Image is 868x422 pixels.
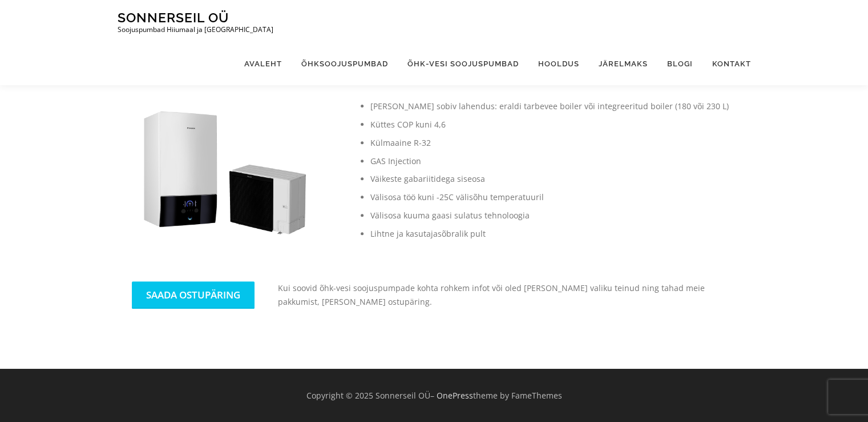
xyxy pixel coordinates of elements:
[370,209,730,222] li: Välisosa kuuma gaasi sulatus tehnoloogia
[235,42,292,85] a: Avaleht
[657,42,703,85] a: Blogi
[132,281,255,308] a: SAADA OSTUPÄRING
[118,10,229,25] a: Sonnerseil OÜ
[118,26,273,34] p: Soojuspumbad Hiiumaal ja [GEOGRAPHIC_DATA]
[370,172,730,186] li: Väikeste gabariitidega siseosa
[703,42,751,85] a: Kontakt
[132,74,316,258] img: daikin-altherma-3R-ERLAclimatico-1_8
[589,42,657,85] a: Järelmaks
[370,136,730,150] li: Külmaaine R-32
[398,42,528,85] a: Õhk-vesi soojuspumbad
[278,281,736,309] p: Kui soovid õhk-vesi soojuspumpade kohta rohkem infot või oled [PERSON_NAME] valiku teinud ning ta...
[292,42,398,85] a: Õhksoojuspumbad
[430,390,434,401] span: –
[528,42,589,85] a: Hooldus
[370,227,730,241] li: Lihtne ja kasutajasõbralik pult
[109,389,760,403] div: Copyright © 2025 Sonnerseil OÜ theme by FameThemes
[370,190,730,204] li: Välisosa töö kuni -25C välisõhu temperatuuril
[437,390,473,401] a: OnePress
[370,99,730,113] li: [PERSON_NAME] sobiv lahendus: eraldi tarbevee boiler või integreeritud boiler (180 või 230 L)
[370,154,730,168] li: GAS Injection
[370,118,730,132] li: Küttes COP kuni 4,6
